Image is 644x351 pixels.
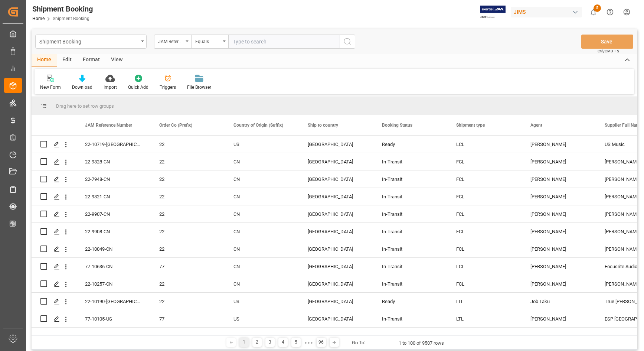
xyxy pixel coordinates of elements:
div: FCL [456,188,513,205]
div: [GEOGRAPHIC_DATA] [308,206,364,223]
div: [PERSON_NAME] [530,136,587,153]
div: In-Transit [382,223,438,240]
div: CN [233,223,290,240]
div: JIMS [511,7,582,17]
div: 22 [159,241,216,258]
input: Type to search [228,35,340,49]
div: [GEOGRAPHIC_DATA] [308,136,364,153]
div: LCL [456,136,513,153]
div: [GEOGRAPHIC_DATA] [308,241,364,258]
div: [PERSON_NAME] [530,153,587,170]
div: In-Transit [382,241,438,258]
div: 4 [278,338,288,347]
div: [GEOGRAPHIC_DATA] [308,223,364,240]
div: Press SPACE to select this row. [32,310,76,328]
button: show 5 new notifications [585,4,602,20]
div: In-Transit [382,188,438,205]
span: Ctrl/CMD + S [598,48,619,54]
div: 2 [252,338,262,347]
div: [GEOGRAPHIC_DATA] [308,188,364,205]
span: Booking Status [382,123,412,128]
div: File Browser [187,84,211,91]
div: 22-10719-[GEOGRAPHIC_DATA] [76,136,150,153]
div: FCL [456,328,513,345]
div: 22 [159,188,216,205]
div: CN [233,171,290,188]
div: CN [233,328,290,345]
div: [PERSON_NAME] [530,171,587,188]
div: [PERSON_NAME] [530,258,587,275]
div: 96 [317,338,326,347]
div: 22-9328-CN [76,153,150,170]
div: 22-9908-CN [76,223,150,240]
div: Download [72,84,92,91]
button: open menu [35,35,147,49]
div: US [233,136,290,153]
div: FCL [456,276,513,293]
div: Press SPACE to select this row. [32,170,76,188]
div: In-Transit [382,171,438,188]
div: US [233,311,290,328]
div: CN [233,188,290,205]
div: LTL [456,293,513,310]
div: In-Transit [382,258,438,275]
span: Drag here to set row groups [56,103,114,109]
div: Shipment Booking [39,36,138,46]
div: 22 [159,293,216,310]
div: [PERSON_NAME] [530,276,587,293]
div: Ready [382,293,438,310]
div: 5 [291,338,301,347]
div: Shipment Booking [32,3,93,14]
div: 77-10636-CN [76,258,150,275]
div: Press SPACE to select this row. [32,205,76,223]
div: [PERSON_NAME] [530,206,587,223]
div: [GEOGRAPHIC_DATA] [308,276,364,293]
div: [GEOGRAPHIC_DATA] [308,171,364,188]
div: Equals [195,36,220,45]
div: FCL [456,153,513,170]
div: LCL [456,258,513,275]
span: Country of Origin (Suffix) [233,123,283,128]
div: Press SPACE to select this row. [32,240,76,258]
div: [GEOGRAPHIC_DATA] [308,328,364,345]
div: 22-10257-CN [76,275,150,292]
div: Press SPACE to select this row. [32,136,76,153]
button: open menu [191,35,228,49]
a: Home [32,16,45,21]
div: In-Transit [382,328,438,345]
span: Shipment type [456,123,485,128]
div: [PERSON_NAME] [530,328,587,345]
div: 22-9907-CN [76,205,150,222]
div: Edit [57,54,77,66]
div: Press SPACE to select this row. [32,275,76,293]
div: Press SPACE to select this row. [32,258,76,275]
div: 22 [159,153,216,170]
div: CN [233,206,290,223]
div: Quick Add [128,84,148,91]
div: 22-10049-CN [76,240,150,257]
div: 77 [159,328,216,345]
div: CN [233,276,290,293]
div: 1 to 100 of 9507 rows [399,339,444,347]
div: 22 [159,223,216,240]
button: open menu [154,35,191,49]
div: JAM Reference Number [158,36,183,45]
div: FCL [456,171,513,188]
span: 5 [594,4,601,12]
div: [PERSON_NAME] [530,188,587,205]
button: Save [581,35,633,49]
div: 22 [159,171,216,188]
div: Press SPACE to select this row. [32,328,76,345]
div: Triggers [160,84,176,91]
div: CN [233,258,290,275]
div: FCL [456,206,513,223]
span: Order Co (Prefix) [159,123,192,128]
div: [PERSON_NAME] [530,241,587,258]
div: [PERSON_NAME] [530,223,587,240]
div: 22 [159,136,216,153]
div: [GEOGRAPHIC_DATA] [308,293,364,310]
div: Press SPACE to select this row. [32,293,76,310]
div: FCL [456,223,513,240]
div: Go To: [352,339,365,347]
div: In-Transit [382,206,438,223]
